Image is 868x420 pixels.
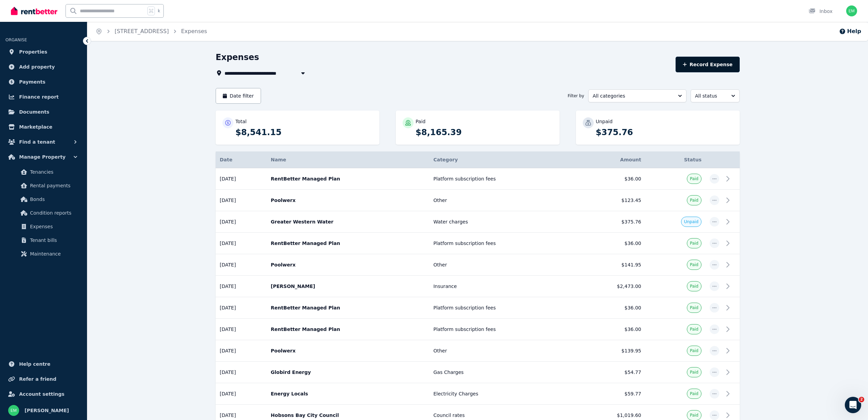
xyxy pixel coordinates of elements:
[30,250,76,258] span: Maintenance
[271,261,425,268] p: Poolwerx
[429,340,577,362] td: Other
[19,153,66,161] span: Manage Property
[846,5,857,16] img: Elizabeth McFarlane
[690,176,698,182] span: Paid
[181,28,207,34] a: Expenses
[690,348,698,353] span: Paid
[271,412,425,419] p: Hobsons Bay City Council
[271,197,425,204] p: Poolwerx
[235,127,373,138] p: $8,541.15
[577,254,646,276] td: $141.95
[216,254,267,276] td: [DATE]
[271,304,425,311] p: RentBetter Managed Plan
[216,211,267,233] td: [DATE]
[577,233,646,254] td: $36.00
[684,219,698,225] span: Unpaid
[30,236,76,244] span: Tenant bills
[859,397,864,402] span: 2
[429,276,577,297] td: Insurance
[429,190,577,211] td: Other
[845,397,861,413] iframe: Intercom live chat
[5,387,82,401] a: Account settings
[158,8,160,14] span: k
[593,92,672,99] span: All categories
[577,276,646,297] td: $2,473.00
[30,209,76,217] span: Condition reports
[5,150,82,164] button: Manage Property
[690,370,698,375] span: Paid
[429,319,577,340] td: Platform subscription fees
[19,360,50,368] span: Help centre
[429,168,577,190] td: Platform subscription fees
[271,175,425,182] p: RentBetter Managed Plan
[115,28,169,34] a: [STREET_ADDRESS]
[5,60,82,74] a: Add property
[8,220,79,233] a: Expenses
[19,375,56,383] span: Refer a friend
[8,247,79,261] a: Maintenance
[8,233,79,247] a: Tenant bills
[690,262,698,267] span: Paid
[216,276,267,297] td: [DATE]
[19,63,55,71] span: Add property
[30,195,76,203] span: Bonds
[577,319,646,340] td: $36.00
[5,135,82,149] button: Find a tenant
[429,211,577,233] td: Water charges
[588,89,686,102] button: All categories
[271,240,425,247] p: RentBetter Managed Plan
[691,89,740,102] button: All status
[8,192,79,206] a: Bonds
[5,45,82,59] a: Properties
[690,327,698,332] span: Paid
[8,206,79,220] a: Condition reports
[8,405,19,416] img: Elizabeth McFarlane
[8,165,79,179] a: Tenancies
[216,168,267,190] td: [DATE]
[416,127,553,138] p: $8,165.39
[416,118,425,125] p: Paid
[5,90,82,104] a: Finance report
[30,222,76,231] span: Expenses
[19,123,52,131] span: Marketplace
[695,92,726,99] span: All status
[596,118,612,125] p: Unpaid
[19,93,59,101] span: Finance report
[690,412,698,418] span: Paid
[429,151,577,168] th: Category
[19,78,45,86] span: Payments
[30,168,76,176] span: Tenancies
[690,391,698,396] span: Paid
[5,105,82,119] a: Documents
[690,305,698,310] span: Paid
[19,48,47,56] span: Properties
[5,120,82,134] a: Marketplace
[216,383,267,405] td: [DATE]
[429,362,577,383] td: Gas Charges
[216,340,267,362] td: [DATE]
[676,57,740,72] button: Record Expense
[577,211,646,233] td: $375.76
[235,118,247,125] p: Total
[809,8,833,15] div: Inbox
[596,127,733,138] p: $375.76
[267,151,430,168] th: Name
[429,383,577,405] td: Electricity Charges
[216,362,267,383] td: [DATE]
[8,179,79,192] a: Rental payments
[568,93,584,99] span: Filter by
[577,383,646,405] td: $59.77
[5,75,82,89] a: Payments
[690,198,698,203] span: Paid
[216,52,259,63] h1: Expenses
[216,233,267,254] td: [DATE]
[271,390,425,397] p: Energy Locals
[87,22,215,41] nav: Breadcrumb
[30,182,76,190] span: Rental payments
[429,233,577,254] td: Platform subscription fees
[429,254,577,276] td: Other
[271,326,425,333] p: RentBetter Managed Plan
[19,108,49,116] span: Documents
[216,190,267,211] td: [DATE]
[11,6,57,16] img: RentBetter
